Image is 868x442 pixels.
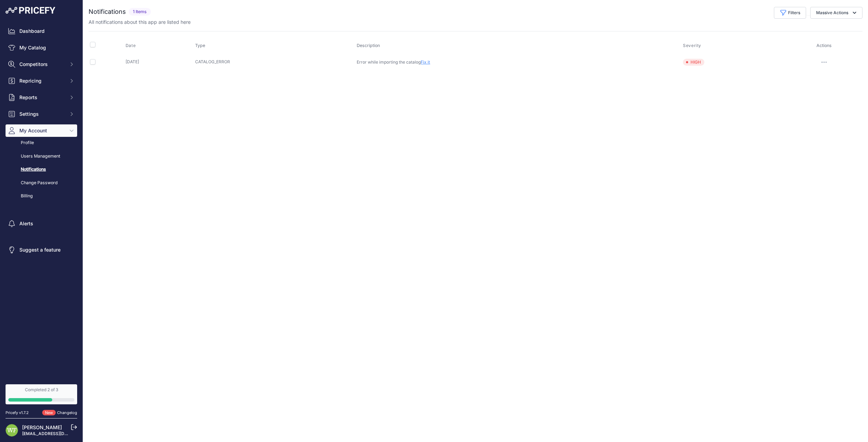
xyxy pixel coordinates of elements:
[126,43,136,48] span: Date
[89,7,126,17] h2: Notifications
[6,177,77,189] a: Change Password
[129,8,151,16] span: 1 Items
[6,190,77,202] a: Billing
[6,91,77,104] button: Reports
[22,424,62,430] a: [PERSON_NAME]
[683,43,701,48] span: Severity
[22,431,94,436] a: [EMAIL_ADDRESS][DOMAIN_NAME]
[6,58,77,70] button: Competitors
[6,25,77,376] nav: Sidebar
[810,7,862,19] button: Massive Actions
[6,163,77,176] a: Notifications
[19,127,65,134] span: My Account
[195,43,205,48] span: Type
[421,59,430,65] a: Fix it
[126,43,137,48] button: Date
[774,7,806,19] button: Filters
[357,59,534,65] p: Error while importing the catalog
[683,43,703,48] button: Severity
[89,19,191,26] p: All notifications about this app are listed here
[6,124,77,137] button: My Account
[19,94,65,101] span: Reports
[6,137,77,149] a: Profile
[6,41,77,54] a: My Catalog
[357,43,380,48] span: Description
[816,43,832,48] span: Actions
[19,61,65,68] span: Competitors
[19,111,65,117] span: Settings
[6,150,77,162] a: Users Management
[683,59,704,66] span: HIGH
[6,7,55,14] img: Pricefy Logo
[6,75,77,87] button: Repricing
[126,59,139,64] span: [DATE]
[6,108,77,120] button: Settings
[6,384,77,404] a: Completed 2 of 3
[19,77,65,84] span: Repricing
[6,244,77,256] a: Suggest a feature
[42,410,56,416] span: New
[195,59,230,64] span: CATALOG_ERROR
[6,25,77,37] a: Dashboard
[6,410,29,416] div: Pricefy v1.7.2
[6,217,77,230] a: Alerts
[8,387,74,393] div: Completed 2 of 3
[57,410,77,415] a: Changelog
